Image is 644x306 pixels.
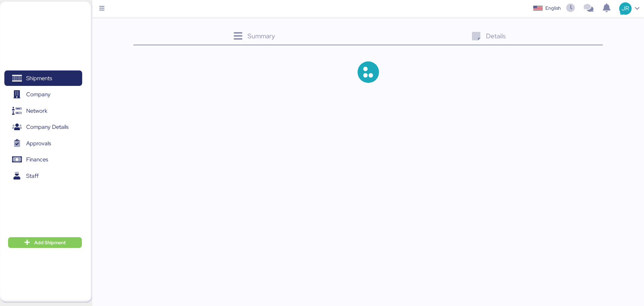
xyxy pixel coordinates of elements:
span: Summary [248,32,275,40]
a: Approvals [4,136,82,151]
a: Network [4,103,82,118]
span: Details [486,32,506,40]
span: Add Shipment [34,239,66,247]
button: Menu [96,3,108,14]
a: Shipments [4,70,82,86]
span: Network [26,106,47,116]
div: English [545,5,561,12]
span: Shipments [26,73,52,83]
a: Staff [4,168,82,184]
span: Finances [26,155,48,164]
a: Company [4,87,82,102]
span: Staff [26,171,39,181]
span: JR [622,4,629,13]
span: Company Details [26,122,68,132]
span: Company [26,90,51,99]
span: Approvals [26,139,51,148]
button: Add Shipment [8,237,82,248]
a: Finances [4,152,82,167]
a: Company Details [4,119,82,135]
